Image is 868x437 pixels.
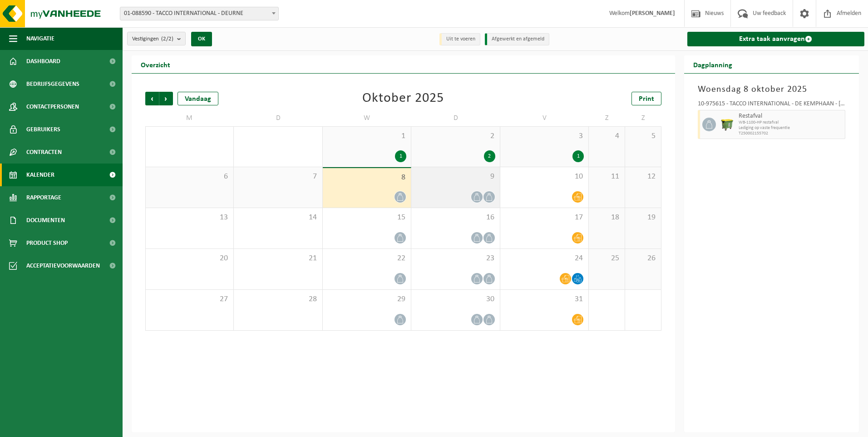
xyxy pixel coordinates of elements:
[630,172,656,182] span: 12
[416,253,495,263] span: 23
[26,95,79,118] span: Contactpersonen
[238,172,317,182] span: 7
[327,253,406,263] span: 22
[238,294,317,304] span: 28
[191,32,212,46] button: OK
[572,150,584,162] div: 1
[505,213,584,223] span: 17
[698,83,846,96] h3: Woensdag 8 oktober 2025
[159,92,173,105] span: Volgende
[739,131,843,136] span: T250002155702
[739,120,843,125] span: WB-1100-HP restafval
[145,92,159,105] span: Vorige
[484,150,495,162] div: 2
[505,131,584,141] span: 3
[687,32,865,46] a: Extra taak aanvragen
[120,7,278,20] span: 01-088590 - TACCO INTERNATIONAL - DEURNE
[145,110,234,126] td: M
[327,294,406,304] span: 29
[416,294,495,304] span: 30
[26,254,100,277] span: Acceptatievoorwaarden
[238,213,317,223] span: 14
[698,101,846,110] div: 10-975615 - TACCO INTERNATIONAL - DE KEMPHAAN - [GEOGRAPHIC_DATA]
[416,131,495,141] span: 2
[630,10,675,17] strong: [PERSON_NAME]
[593,213,620,223] span: 18
[150,172,229,182] span: 6
[625,110,661,126] td: Z
[150,253,229,263] span: 20
[411,110,500,126] td: D
[505,253,584,263] span: 24
[416,172,495,182] span: 9
[26,27,54,50] span: Navigatie
[26,209,65,232] span: Documenten
[178,92,218,105] div: Vandaag
[26,141,62,164] span: Contracten
[630,213,656,223] span: 19
[416,213,495,223] span: 16
[161,36,173,42] count: (2/2)
[589,110,625,126] td: Z
[238,253,317,263] span: 21
[327,213,406,223] span: 15
[26,73,79,95] span: Bedrijfsgegevens
[739,125,843,131] span: Lediging op vaste frequentie
[26,118,60,141] span: Gebruikers
[132,55,179,73] h2: Overzicht
[505,294,584,304] span: 31
[485,33,549,45] li: Afgewerkt en afgemeld
[739,113,843,120] span: Restafval
[505,172,584,182] span: 10
[327,173,406,183] span: 8
[327,131,406,141] span: 1
[127,32,186,45] button: Vestigingen(2/2)
[593,253,620,263] span: 25
[593,131,620,141] span: 4
[631,92,661,105] a: Print
[684,55,741,73] h2: Dagplanning
[630,253,656,263] span: 26
[150,294,229,304] span: 27
[26,164,54,186] span: Kalender
[26,50,60,73] span: Dashboard
[639,95,654,103] span: Print
[439,33,480,45] li: Uit te voeren
[593,172,620,182] span: 11
[323,110,411,126] td: W
[362,92,444,105] div: Oktober 2025
[150,213,229,223] span: 13
[500,110,589,126] td: V
[120,7,279,20] span: 01-088590 - TACCO INTERNATIONAL - DEURNE
[234,110,322,126] td: D
[132,32,173,46] span: Vestigingen
[26,232,68,254] span: Product Shop
[395,150,406,162] div: 1
[720,118,734,131] img: WB-1100-HPE-GN-50
[26,186,61,209] span: Rapportage
[630,131,656,141] span: 5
